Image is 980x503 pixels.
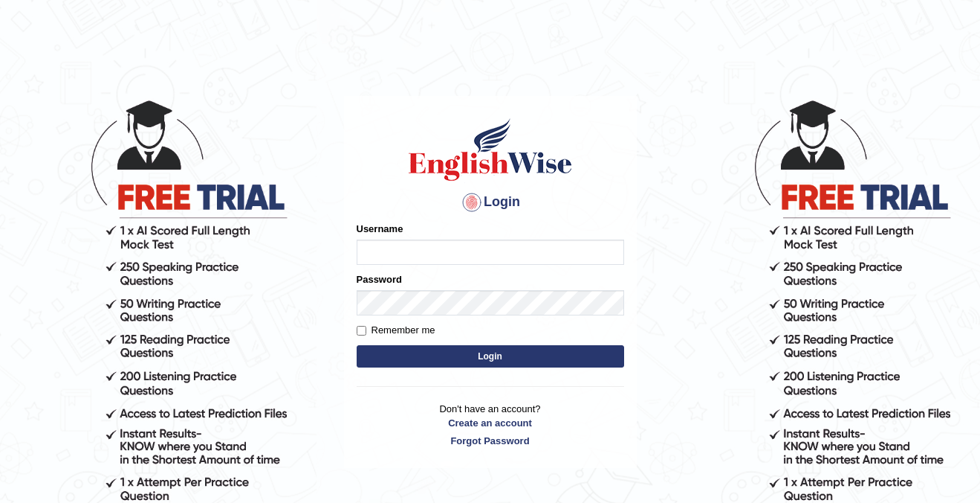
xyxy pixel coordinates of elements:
h4: Login [357,190,624,214]
a: Create an account [357,416,624,430]
label: Username [357,222,403,236]
button: Login [357,345,624,368]
img: Logo of English Wise sign in for intelligent practice with AI [406,116,575,183]
label: Remember me [357,323,435,338]
a: Forgot Password [357,434,624,448]
input: Remember me [357,326,366,336]
label: Password [357,272,402,286]
p: Don't have an account? [357,402,624,448]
